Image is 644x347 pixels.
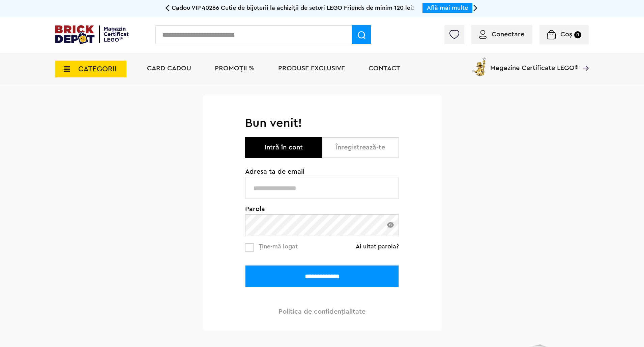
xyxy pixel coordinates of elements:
h1: Bun venit! [245,116,399,131]
span: Cadou VIP 40266 Cutie de bijuterii la achiziții de seturi LEGO Friends de minim 120 lei! [172,5,414,11]
a: Politica de confidenţialitate [279,308,365,315]
span: Ține-mă logat [259,243,298,249]
small: 0 [574,31,581,38]
span: Parola [245,206,399,212]
a: Card Cadou [147,65,191,72]
a: Ai uitat parola? [356,243,399,250]
a: Află mai multe [427,5,468,11]
a: Produse exclusive [278,65,345,72]
span: Coș [560,31,572,38]
button: Intră în cont [245,137,322,158]
span: Magazine Certificate LEGO® [490,56,578,71]
a: Contact [369,65,400,72]
a: PROMOȚII % [215,65,255,72]
span: Adresa ta de email [245,168,399,175]
span: Conectare [492,31,524,38]
button: Înregistrează-te [322,137,399,158]
span: CATEGORII [78,65,117,73]
a: Magazine Certificate LEGO® [578,56,589,63]
a: Conectare [479,31,524,38]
